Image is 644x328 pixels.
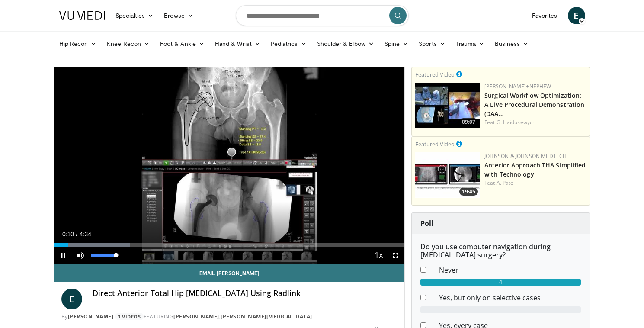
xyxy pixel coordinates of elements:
button: Fullscreen [387,247,404,264]
a: 3 Videos [115,313,144,320]
a: Johnson & Johnson MedTech [484,152,567,160]
dd: Never [433,265,587,275]
a: Browse [159,7,199,24]
a: [PERSON_NAME]+Nephew [484,83,551,90]
div: 4 [420,279,581,286]
h6: Do you use computer navigation during [MEDICAL_DATA] surgery? [420,243,581,259]
div: Feat. [484,119,586,126]
a: [PERSON_NAME] [173,313,219,320]
img: 06bb1c17-1231-4454-8f12-6191b0b3b81a.150x105_q85_crop-smart_upscale.jpg [415,152,480,198]
a: 19:45 [415,152,480,198]
a: 09:07 [415,83,480,128]
a: Business [490,35,534,52]
img: VuMedi Logo [59,11,105,20]
img: bcfc90b5-8c69-4b20-afee-af4c0acaf118.150x105_q85_crop-smart_upscale.jpg [415,83,480,128]
a: Spine [379,35,413,52]
span: 19:45 [459,188,478,196]
video-js: Video Player [54,67,405,264]
div: By FEATURING , [61,313,398,321]
a: E [61,289,82,309]
strong: Poll [420,219,433,228]
button: Pause [54,247,72,264]
a: [PERSON_NAME][MEDICAL_DATA] [221,313,312,320]
div: Volume Level [91,254,116,257]
a: Foot & Ankle [155,35,210,52]
a: E [568,7,585,24]
small: Featured Video [415,140,455,148]
span: 4:34 [80,231,91,238]
a: Specialties [110,7,159,24]
a: Hand & Wrist [210,35,266,52]
button: Mute [72,247,89,264]
a: Hip Recon [54,35,102,52]
span: 09:07 [459,118,478,126]
a: Trauma [451,35,490,52]
a: Favorites [527,7,563,24]
a: G. Haidukewych [497,119,535,126]
a: Pediatrics [266,35,312,52]
dd: Yes, but only on selective cases [433,293,587,303]
a: Surgical Workflow Optimization: A Live Procedural Demonstration (DAA… [484,91,584,118]
a: Anterior Approach THA Simplified with Technology [484,161,586,178]
a: Sports [413,35,451,52]
a: Email [PERSON_NAME] [54,264,405,282]
a: Knee Recon [102,35,155,52]
input: Search topics, interventions [236,5,409,26]
a: Shoulder & Elbow [312,35,379,52]
a: A. Patel [497,179,515,187]
button: Playback Rate [370,247,387,264]
span: 0:10 [62,231,74,238]
div: Progress Bar [54,243,405,247]
div: Feat. [484,179,586,187]
h4: Direct Anterior Total Hip [MEDICAL_DATA] Using Radlink [93,289,398,298]
small: Featured Video [415,71,455,78]
span: / [76,231,78,238]
a: [PERSON_NAME] [68,313,114,320]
